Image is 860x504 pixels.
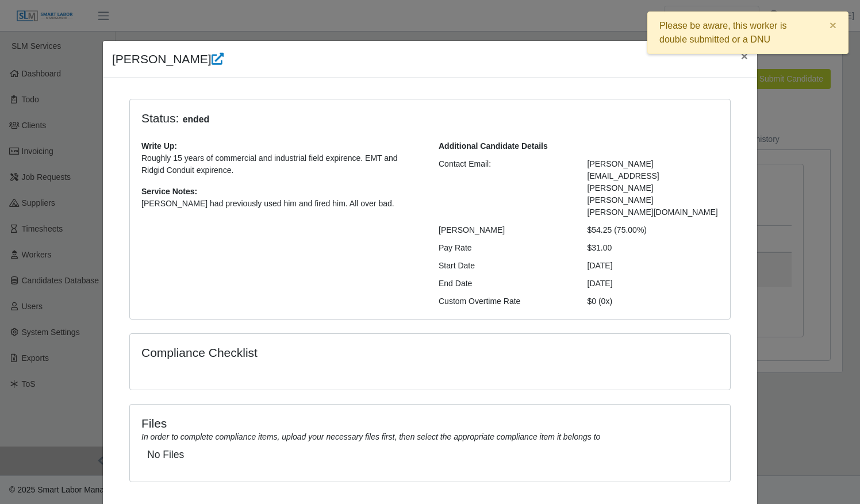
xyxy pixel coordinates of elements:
div: Pay Rate [430,242,579,254]
div: End Date [430,278,579,290]
h4: Compliance Checklist [141,345,520,360]
p: Roughly 15 years of commercial and industrial field expirence. EMT and Ridgid Conduit expirence. [141,152,421,176]
div: Start Date [430,260,579,272]
div: Please be aware, this worker is double submitted or a DNU [647,11,849,54]
div: [PERSON_NAME] [430,224,579,236]
span: [PERSON_NAME][EMAIL_ADDRESS][PERSON_NAME][PERSON_NAME][PERSON_NAME][DOMAIN_NAME] [588,159,718,217]
h4: Files [141,416,719,430]
b: Write Up: [141,141,177,151]
div: Contact Email: [430,158,579,218]
h4: [PERSON_NAME] [112,50,224,68]
h5: No Files [147,449,713,461]
b: Additional Candidate Details [439,141,548,151]
b: Service Notes: [141,187,197,196]
div: $54.25 (75.00%) [579,224,728,236]
span: ended [179,113,213,126]
div: $31.00 [579,242,728,254]
span: [DATE] [588,279,613,288]
div: Custom Overtime Rate [430,295,579,307]
i: In order to complete compliance items, upload your necessary files first, then select the appropr... [141,432,600,441]
div: [DATE] [579,260,728,272]
h4: Status: [141,111,570,126]
p: [PERSON_NAME] had previously used him and fired him. All over bad. [141,198,421,210]
span: $0 (0x) [588,297,613,306]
